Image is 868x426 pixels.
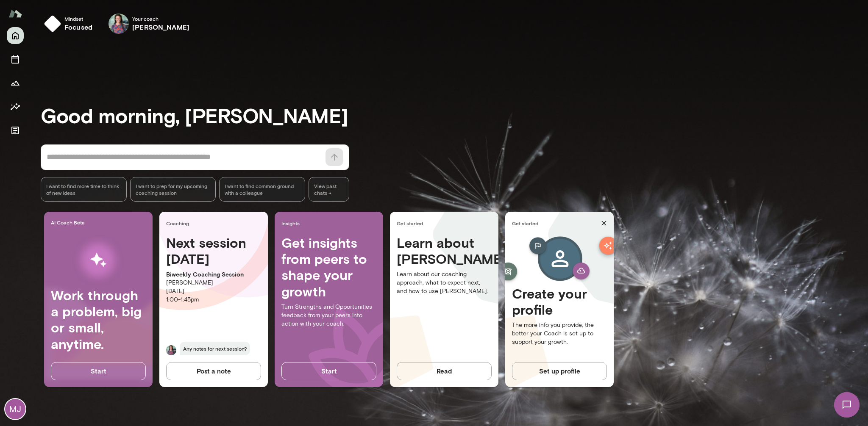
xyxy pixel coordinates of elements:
[5,399,25,419] div: MJ
[281,235,376,300] h4: Get insights from peers to shape your growth
[51,287,146,352] h4: Work through a problem, big or small, anytime.
[46,183,121,196] span: I want to find more time to think of new ideas
[41,177,127,202] div: I want to find more time to think of new ideas
[512,362,607,380] button: Set up profile
[512,321,607,346] p: The more info you provide, the better your Coach is set up to support your growth.
[130,177,216,202] div: I want to prep for my upcoming coaching session
[136,183,211,196] span: I want to prep for my upcoming coaching session
[61,233,136,287] img: AI Workflows
[180,342,250,355] span: Any notes for next session?
[41,103,868,127] h3: Good morning, [PERSON_NAME]
[309,177,349,202] span: View past chats ->
[225,183,300,196] span: I want to find common ground with a colleague
[166,279,261,287] p: [PERSON_NAME]
[166,296,261,304] p: 1:00 - 1:45pm
[7,51,24,68] button: Sessions
[281,362,376,380] button: Start
[7,27,24,44] button: Home
[512,220,598,227] span: Get started
[219,177,305,202] div: I want to find common ground with a colleague
[166,270,261,279] p: Biweekly Coaching Session
[166,362,261,380] button: Post a note
[397,270,492,296] p: Learn about our coaching approach, what to expect next, and how to use [PERSON_NAME].
[166,220,264,227] span: Coaching
[166,345,176,355] img: Christina
[108,14,129,34] img: Christina Knoll
[512,285,607,318] h4: Create your profile
[44,15,61,32] img: mindset
[281,303,376,328] p: Turn Strengths and Opportunities feedback from your peers into action with your coach.
[166,235,261,267] h4: Next session [DATE]
[103,10,195,37] div: Christina KnollYour coach[PERSON_NAME]
[397,235,492,267] h4: Learn about [PERSON_NAME]
[51,362,146,380] button: Start
[397,220,495,227] span: Get started
[166,287,261,296] p: [DATE]
[64,15,92,22] span: Mindset
[8,6,22,22] img: Mento
[281,220,380,227] span: Insights
[51,219,149,226] span: AI Coach Beta
[515,235,604,285] img: Create profile
[397,362,492,380] button: Read
[132,22,189,32] h6: [PERSON_NAME]
[132,15,189,22] span: Your coach
[7,98,24,115] button: Insights
[41,10,99,37] button: Mindsetfocused
[7,122,24,139] button: Documents
[7,75,24,91] button: Growth Plan
[64,22,92,32] h6: focused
